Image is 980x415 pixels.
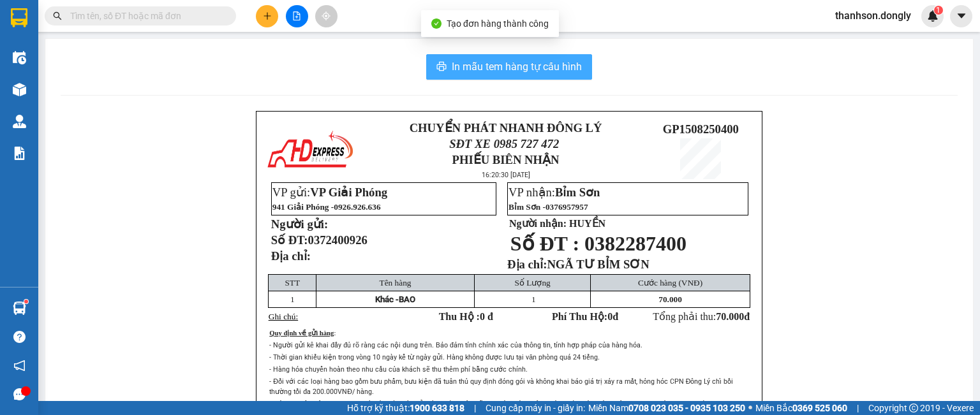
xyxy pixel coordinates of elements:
span: Hỗ trợ kỹ thuật: [347,401,464,415]
span: 1 [531,295,536,304]
strong: CHUYỂN PHÁT NHANH ĐÔNG LÝ [27,10,108,52]
img: warehouse-icon [13,115,26,128]
img: warehouse-icon [13,302,26,315]
span: GP1508250400 [663,122,739,136]
span: Số ĐT : [510,232,579,255]
span: | [474,401,476,415]
span: 0382287400 [584,232,687,255]
span: VP gửi: [272,186,387,199]
sup: 1 [934,6,943,15]
span: Tổng phải thu: [653,311,750,322]
span: 0 [607,311,612,322]
span: HUYỀN [569,218,605,229]
span: thanhson.dongly [825,8,921,24]
span: VP Giải Phóng [310,186,387,199]
span: search [53,11,62,20]
strong: 0369 525 060 [792,403,847,413]
span: - Đối với các loại hàng bao gồm bưu phẩm, bưu kiện đã tuân thủ quy định đóng gói và không khai bá... [269,377,733,396]
span: 16:20:30 [DATE] [482,171,530,179]
span: SĐT XE 0985 727 472 [449,137,559,150]
span: notification [13,360,26,372]
span: 941 Giải Phóng - [272,202,381,212]
span: aim [322,11,330,20]
span: Bỉm Sơn - [509,202,588,212]
span: đ [744,311,750,322]
img: warehouse-icon [13,83,26,96]
strong: PHIẾU BIÊN NHẬN [33,84,102,112]
strong: Thu Hộ : [439,311,493,322]
strong: Số ĐT: [271,233,367,247]
span: 70.000 [658,295,682,304]
span: check-circle [431,18,442,29]
strong: Phí Thu Hộ: đ [552,311,618,322]
span: 1 [290,295,295,304]
span: - Người gửi kê khai đầy đủ rõ ràng các nội dung trên. Bảo đảm tính chính xác của thông tin, tính ... [269,341,642,349]
span: message [13,388,26,400]
span: Số Lượng [515,278,551,288]
span: 0372400926 [308,233,367,247]
span: 0926.926.636 [334,202,380,212]
span: 70.000 [716,311,744,322]
span: - Thời gian khiếu kiện trong vòng 10 ngày kể từ ngày gửi. Hàng không được lưu tại văn phòng quá 2... [269,353,600,361]
span: plus [263,11,272,20]
button: plus [256,5,278,27]
span: 0 đ [480,311,493,322]
span: SĐT XE 0906 234 171 [33,54,101,82]
span: Ghi chú: [269,312,298,321]
span: Tạo đơn hàng thành công [447,18,549,29]
strong: CHUYỂN PHÁT NHANH ĐÔNG LÝ [410,121,602,135]
img: logo-vxr [11,8,27,27]
button: printerIn mẫu tem hàng tự cấu hình [426,54,592,80]
span: caret-down [956,10,967,22]
strong: 0708 023 035 - 0935 103 250 [628,403,745,413]
strong: PHIẾU BIÊN NHẬN [452,153,560,166]
span: GP1508250392 [109,66,185,79]
span: Miền Nam [588,401,745,415]
span: copyright [909,404,918,412]
input: Tìm tên, số ĐT hoặc mã đơn [70,9,221,23]
img: icon-new-feature [927,10,939,22]
span: - Hàng hóa chuyển hoàn theo nhu cầu của khách sẽ thu thêm phí bằng cước chính. [269,365,528,374]
span: question-circle [13,331,26,343]
strong: Người gửi: [271,217,328,231]
sup: 1 [24,300,28,303]
span: Bỉm Sơn [555,186,600,199]
span: ⚪️ [748,405,752,411]
span: Miền Bắc [755,401,847,415]
span: file-add [292,11,301,20]
img: logo [6,44,26,89]
button: aim [315,5,338,27]
strong: Địa chỉ: [271,249,311,263]
img: logo [265,128,355,173]
img: solution-icon [13,147,26,160]
span: | [857,401,859,415]
span: printer [436,61,447,73]
span: 0376957957 [546,202,588,212]
strong: Địa chỉ: [507,258,547,271]
button: caret-down [950,5,972,27]
span: : [334,330,336,337]
strong: Người nhận: [509,218,567,229]
span: Tên hàng [380,278,412,288]
button: file-add [286,5,308,27]
span: Cước hàng (VNĐ) [638,278,702,288]
span: VP nhận: [509,186,600,199]
span: BAO [399,295,415,304]
span: Khác - [375,295,399,304]
span: Quy định về gửi hàng [269,330,334,337]
span: Cung cấp máy in - giấy in: [486,401,585,415]
span: NGÃ TƯ BỈM SƠN [547,258,649,271]
span: STT [285,278,300,288]
span: 1 [936,6,940,15]
strong: 1900 633 818 [410,403,464,413]
img: warehouse-icon [13,51,26,64]
span: In mẫu tem hàng tự cấu hình [452,59,582,75]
